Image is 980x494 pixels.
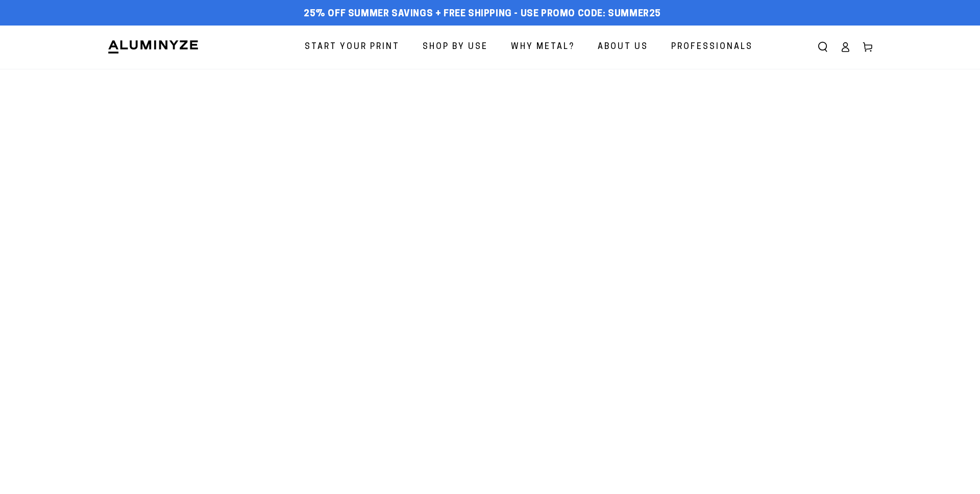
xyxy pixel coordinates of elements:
[664,34,761,61] a: Professionals
[304,9,661,20] span: 25% off Summer Savings + Free Shipping - Use Promo Code: SUMMER25
[590,34,656,61] a: About Us
[297,34,407,61] a: Start Your Print
[812,36,834,58] summary: Search our site
[503,34,582,61] a: Why Metal?
[598,40,648,55] span: About Us
[511,40,575,55] span: Why Metal?
[415,34,496,61] a: Shop By Use
[107,39,199,55] img: Aluminyze
[671,40,753,55] span: Professionals
[423,40,488,55] span: Shop By Use
[305,40,400,55] span: Start Your Print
